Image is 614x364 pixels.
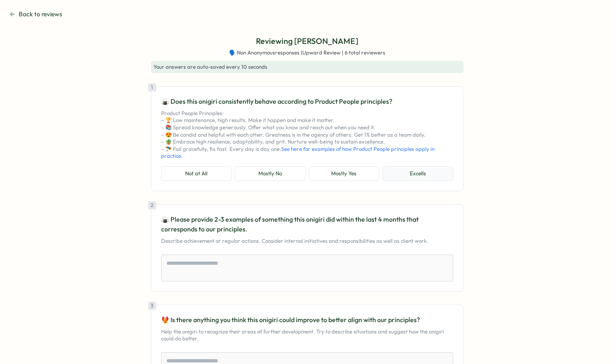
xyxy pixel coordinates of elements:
[256,35,358,48] p: Reviewing [PERSON_NAME]
[148,302,156,310] div: 3
[10,10,62,19] button: Back to reviews
[309,166,380,181] button: Mostly Yes
[382,166,453,181] button: Excells
[148,83,156,92] div: 1
[161,214,453,235] p: 🍙 Please provide 2-3 examples of something this onigiri did within the last 4 months that corresp...
[161,166,232,181] button: Not at All
[161,146,435,159] a: See here for examples of how Product People principles apply in practice.
[153,63,267,70] span: Your answers are auto-saved every 10 seconds
[161,110,453,160] p: Product People Principles: – 🏆 Low maintenance, high results. Make it happen and make it matter. ...
[19,10,62,19] span: Back to reviews
[229,49,385,57] span: 🗣️ Non Anonymous responses | Upward Review | 6 total reviewers
[161,96,453,107] p: 🍙 Does this onigiri consistently behave according to Product People principles?
[161,238,453,245] p: Describe achievement or regular actions. Consider internal initiatives and responsibilities as we...
[235,166,306,181] button: Mostly No
[161,315,453,325] p: 🐦‍🔥 Is there anything you think this onigiri could improve to better align with our principles?
[148,201,156,209] div: 2
[161,328,453,342] p: Help the onigiri to recognize their areas of further development. Try to describe situations and ...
